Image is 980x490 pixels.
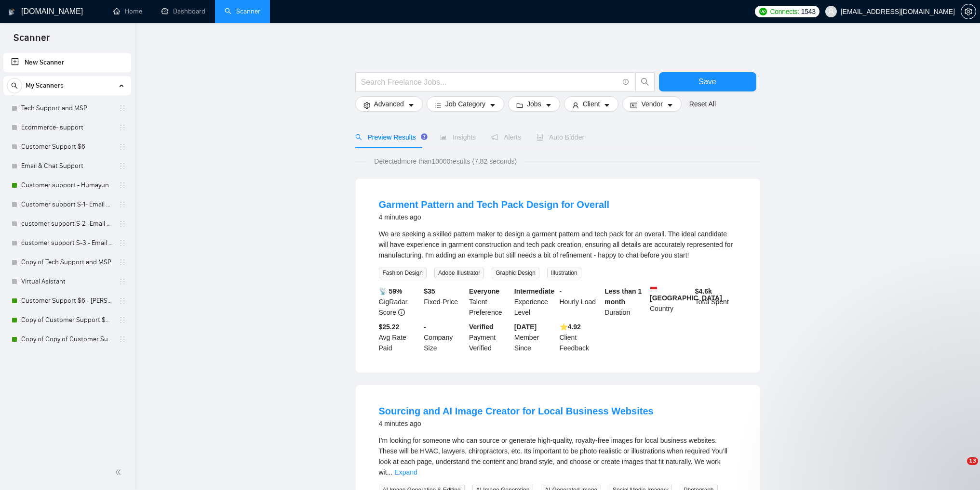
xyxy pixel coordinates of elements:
a: Customer Support $6 - [PERSON_NAME] [21,291,113,310]
span: caret-down [489,102,496,109]
div: Avg Rate Paid [377,322,422,353]
span: idcard [631,102,637,109]
span: Scanner [6,31,57,51]
a: Copy of Customer Support $6 - [PERSON_NAME] [21,310,113,330]
span: Graphic Design [492,268,539,278]
span: bars [435,102,442,109]
a: Copy of Tech Support and MSP [21,253,113,272]
b: [DATE] [514,323,537,331]
span: holder [119,278,126,285]
div: I’m looking for someone who can source or generate high-quality, royalty-free images for local bu... [379,435,737,477]
span: caret-down [604,102,610,109]
a: Reset All [689,99,716,109]
span: holder [119,162,126,170]
button: userClientcaret-down [564,96,619,112]
span: Auto Bidder [537,133,584,141]
div: Client Feedback [558,322,603,353]
a: Garment Pattern and Tech Pack Design for Overall [379,199,610,210]
a: homeHome [113,7,142,15]
span: Illustration [547,268,581,278]
span: Job Category [445,99,485,109]
span: caret-down [408,102,415,109]
a: Virtual Asistant [21,272,113,291]
span: 13 [967,457,978,465]
img: upwork-logo.png [759,8,767,15]
button: idcardVendorcaret-down [622,96,681,112]
span: holder [119,124,126,131]
a: Copy of Copy of Customer Support $6 - [PERSON_NAME] [21,330,113,349]
div: Country [648,286,693,318]
a: Tech Support and MSP [21,99,113,118]
button: setting [961,4,976,19]
div: Duration [603,286,648,318]
div: GigRadar Score [377,286,422,318]
a: Expand [394,468,417,476]
span: area-chart [440,134,447,141]
span: holder [119,181,126,189]
span: setting [363,102,370,109]
span: info-circle [398,309,405,316]
a: customer support S-3 - Email & Chat Support(Umair) [21,233,113,253]
span: holder [119,220,126,228]
span: search [7,82,22,89]
span: Fashion Design [379,268,427,278]
div: Tooltip anchor [420,132,429,141]
span: Adobe Illustrator [434,268,484,278]
b: Intermediate [514,287,554,295]
a: Sourcing and AI Image Creator for Local Business Websites [379,406,654,416]
b: - [560,287,562,295]
b: - [424,323,426,331]
span: search [355,134,362,141]
span: Vendor [641,99,662,109]
span: Insights [440,133,476,141]
li: New Scanner [3,53,131,72]
span: setting [961,8,976,15]
span: Save [698,76,716,88]
span: I’m looking for someone who can source or generate high-quality, royalty-free images for local bu... [379,437,727,476]
img: 🇮🇩 [650,286,657,293]
span: Alerts [491,133,521,141]
span: holder [119,239,126,247]
span: folder [516,102,523,109]
div: We are seeking a skilled pattern maker to design a garment pattern and tech pack for an overall. ... [379,229,737,260]
span: user [572,102,579,109]
span: Jobs [527,99,541,109]
a: Ecommerce- support [21,118,113,137]
span: info-circle [623,79,629,85]
div: Experience Level [512,286,558,318]
b: Verified [469,323,494,331]
button: settingAdvancedcaret-down [355,96,423,112]
b: [GEOGRAPHIC_DATA] [650,286,722,302]
b: Everyone [469,287,499,295]
span: notification [491,134,498,141]
iframe: Intercom live chat [947,457,970,480]
a: customer support S-2 -Email & Chat Support (Bulla) [21,214,113,233]
button: search [635,72,655,91]
a: Customer Support $6 [21,137,113,156]
span: Preview Results [355,133,425,141]
span: caret-down [667,102,673,109]
span: ... [387,468,393,476]
button: search [7,78,22,93]
span: holder [119,297,126,305]
input: Search Freelance Jobs... [361,76,618,88]
li: My Scanners [3,76,131,349]
a: searchScanner [225,7,260,15]
span: caret-down [545,102,552,109]
a: dashboardDashboard [161,7,205,15]
div: Total Spent [693,286,738,318]
div: Payment Verified [467,322,512,353]
span: user [828,8,834,15]
span: Connects: [770,6,799,17]
span: holder [119,143,126,151]
div: Talent Preference [467,286,512,318]
a: Customer support - Humayun [21,176,113,195]
span: robot [537,134,543,141]
b: 📡 59% [379,287,403,295]
span: search [636,77,654,86]
span: holder [119,335,126,343]
span: holder [119,316,126,324]
b: $ 35 [424,287,435,295]
div: 4 minutes ago [379,211,610,223]
b: $ 4.6k [695,287,712,295]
